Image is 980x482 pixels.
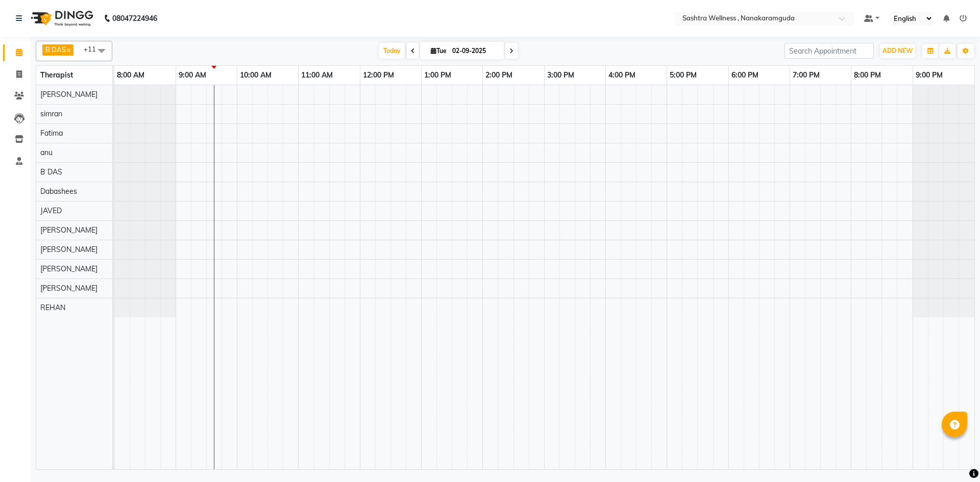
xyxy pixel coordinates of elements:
a: 12:00 PM [360,68,397,83]
span: JAVED [40,206,62,215]
span: Dabashees [40,187,77,196]
span: [PERSON_NAME] [40,245,97,254]
a: 8:00 AM [114,68,147,83]
span: B DAS [40,167,62,176]
input: 2025-09-02 [449,43,500,59]
a: 6:00 PM [729,68,761,83]
a: 3:00 PM [545,68,577,83]
a: 1:00 PM [422,68,454,83]
span: +11 [84,45,104,53]
span: [PERSON_NAME] [40,264,97,273]
span: [PERSON_NAME] [40,225,97,235]
a: 7:00 PM [790,68,822,83]
a: 4:00 PM [606,68,638,83]
a: 9:00 PM [913,68,945,83]
a: 10:00 AM [237,68,274,83]
a: 11:00 AM [299,68,335,83]
a: x [66,45,70,54]
img: logo [26,4,96,33]
span: anu [40,148,53,157]
span: Today [379,43,405,59]
a: 2:00 PM [483,68,515,83]
span: [PERSON_NAME] [40,284,97,293]
input: Search Appointment [785,43,874,59]
a: 8:00 PM [851,68,884,83]
span: Therapist [40,70,73,80]
button: ADD NEW [880,44,915,58]
span: REHAN [40,303,65,312]
span: Fatima [40,129,63,138]
span: B DAS [45,45,66,54]
a: 5:00 PM [667,68,699,83]
span: [PERSON_NAME] [40,90,97,99]
span: simran [40,109,62,118]
a: 9:00 AM [176,68,209,83]
span: Tue [428,47,449,55]
span: ADD NEW [883,47,913,55]
b: 08047224946 [112,4,157,33]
